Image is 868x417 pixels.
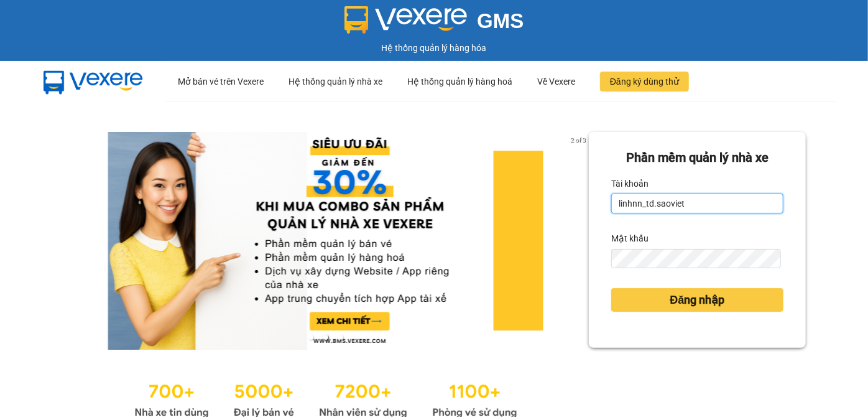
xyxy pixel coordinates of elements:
button: previous slide / item [62,132,80,350]
div: Hệ thống quản lý hàng hoá [407,62,512,101]
div: Về Vexere [537,62,575,101]
span: Đăng ký dùng thử [610,75,679,88]
a: GMS [344,19,524,29]
p: 2 of 3 [567,132,589,148]
button: Đăng ký dùng thử [600,72,689,91]
label: Tài khoản [611,174,649,194]
span: Đăng nhập [670,291,725,309]
li: slide item 3 [338,335,343,340]
input: Tài khoản [611,194,783,213]
label: Mật khẩu [611,228,649,248]
div: Mở bán vé trên Vexere [178,62,264,101]
span: GMS [477,9,524,32]
img: mbUUG5Q.png [31,61,155,102]
div: Phần mềm quản lý nhà xe [611,148,783,167]
button: next slide / item [571,132,589,350]
img: logo 2 [344,6,468,34]
div: Hệ thống quản lý hàng hóa [3,41,865,55]
li: slide item 1 [308,335,313,340]
input: Mật khẩu [611,249,781,268]
li: slide item 2 [323,335,328,340]
div: Hệ thống quản lý nhà xe [289,62,382,101]
button: Đăng nhập [611,288,783,312]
